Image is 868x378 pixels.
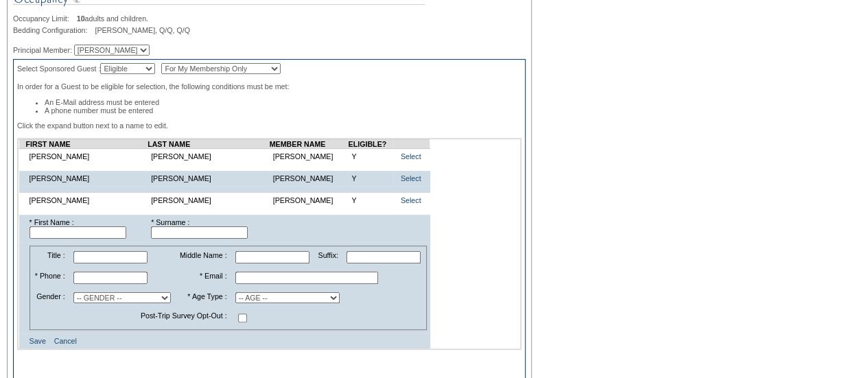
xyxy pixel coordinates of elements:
span: Bedding Configuration: [13,26,93,34]
td: [PERSON_NAME] [148,149,270,165]
span: 10 [77,14,85,23]
span: Principal Member: [13,46,72,54]
td: [PERSON_NAME] [270,149,349,165]
td: [PERSON_NAME] [26,171,148,186]
span: [PERSON_NAME], Q/Q, Q/Q [95,26,190,34]
td: [PERSON_NAME] [148,193,270,208]
td: [PERSON_NAME] [270,193,349,208]
span: Occupancy Limit: [13,14,75,23]
li: A phone number must be entered [45,106,521,115]
a: Select [401,174,421,182]
td: LAST NAME [148,140,270,149]
td: [PERSON_NAME] [148,171,270,186]
td: Post-Trip Survey Opt-Out : [32,308,231,328]
td: Gender : [32,289,69,307]
td: ELIGIBLE? [348,140,392,149]
td: [PERSON_NAME] [26,149,148,165]
td: [PERSON_NAME] [26,193,148,208]
td: Suffix: [314,248,342,267]
td: [PERSON_NAME] [270,171,349,186]
td: * First Name : [26,215,148,242]
li: An E-Mail address must be entered [45,98,521,106]
td: Title : [32,248,69,267]
a: Select [401,152,421,161]
td: Y [348,171,392,186]
td: Y [348,193,392,208]
td: * Surname : [148,215,270,242]
a: Cancel [54,337,77,345]
a: Select [401,196,421,204]
td: * Email : [176,268,230,287]
div: adults and children. [13,14,526,23]
td: * Age Type : [176,289,230,307]
td: Middle Name : [176,248,230,267]
td: MEMBER NAME [270,140,349,149]
a: Save [30,337,46,345]
td: FIRST NAME [26,140,148,149]
td: Y [348,149,392,165]
td: * Phone : [32,268,69,287]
